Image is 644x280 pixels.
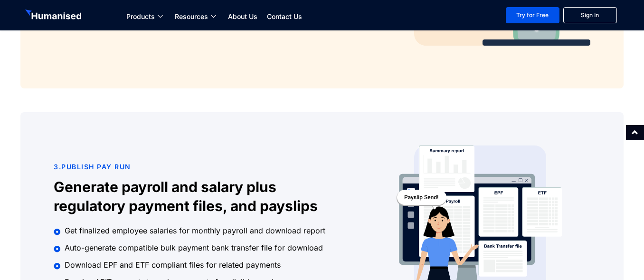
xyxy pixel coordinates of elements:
span: Download EPF and ETF compliant files for related payments [62,259,281,270]
a: Resources [170,11,223,22]
h3: Generate payroll and salary plus regulatory payment files, and payslips [54,177,345,215]
img: Humanised Logo [25,10,83,22]
span: Get finalized employee salaries for monthly payroll and download report [62,225,325,236]
a: Sign In [563,7,617,23]
span: Auto-generate compatible bulk payment bank transfer file for download [62,242,323,253]
a: Contact Us [262,11,307,22]
a: Try for Free [506,7,559,23]
a: Products [122,11,170,22]
a: About Us [223,11,262,22]
p: 3.Publish Pay Run [54,161,345,173]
